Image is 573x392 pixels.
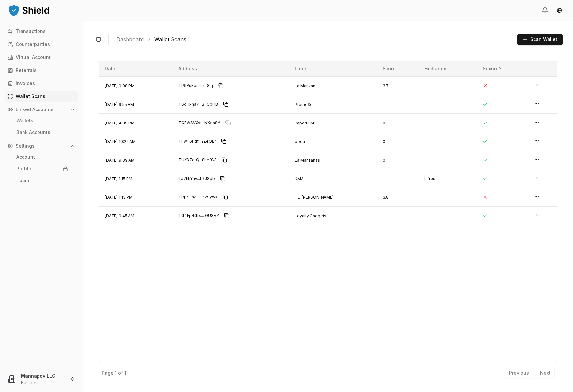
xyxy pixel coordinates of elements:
[218,173,228,184] button: Copy to clipboard
[220,192,231,202] button: Copy to clipboard
[118,371,123,375] p: of
[5,104,78,115] button: Linked Accounts
[178,195,218,200] span: TRp5HnAH...hV9ywk
[105,102,134,107] span: [DATE] 9:55 AM
[16,94,45,99] p: Wallet Scans
[220,99,231,109] button: Copy to clipboard
[178,102,218,107] span: TSoHxna7...BTCbHB
[116,36,512,43] nav: breadcrumb
[424,175,439,182] div: Yes
[105,83,135,88] span: [DATE] 9:08 PM
[21,379,65,386] p: Business
[16,55,51,60] p: Virtual Account
[5,78,78,89] a: Invoices
[14,175,70,186] a: Team
[99,61,173,77] th: Date
[295,121,314,125] span: import FM
[530,36,557,43] span: Scan Wallet
[154,36,186,43] a: Wallet Scans
[16,29,46,34] p: Transactions
[419,61,477,77] th: Exchange
[173,61,290,77] th: Address
[219,155,230,165] button: Copy to clipboard
[295,176,304,181] span: KMA
[105,121,135,125] span: [DATE] 4:39 PM
[105,176,132,181] span: [DATE] 1:15 PM
[115,371,117,375] p: 1
[105,139,136,144] span: [DATE] 10:22 AM
[16,42,50,47] p: Counterparties
[124,371,126,375] p: 1
[178,83,213,88] span: TP9VuEor...usL8Lj
[105,158,135,163] span: [DATE] 9:09 AM
[383,121,385,125] span: 0
[383,158,385,163] span: 0
[8,4,50,17] img: ShieldPay Logo
[178,120,220,125] span: TGFWSVQo...NXea8V
[377,61,419,77] th: Score
[223,118,233,128] button: Copy to clipboard
[5,26,78,36] a: Transactions
[5,39,78,50] a: Counterparties
[16,167,31,171] p: Profile
[219,136,229,147] button: Copy to clipboard
[221,211,232,221] button: Copy to clipboard
[16,130,50,135] p: Bank Accounts
[295,83,318,88] span: La Manzana
[14,115,70,126] a: Wallets
[477,61,529,77] th: Secure?
[178,139,216,144] span: TFwT6Fdf...2ZeQBr
[517,34,563,45] button: Scan Wallet
[3,369,81,389] button: Mannapov LLCBusiness
[5,65,78,76] a: Referrals
[116,36,144,43] a: Dashboard
[383,195,389,200] span: 3.8
[5,141,78,151] button: Settings
[290,61,377,77] th: Label
[16,178,29,183] p: Team
[102,371,113,375] p: Page
[5,52,78,63] a: Virtual Account
[105,213,134,218] span: [DATE] 9:45 AM
[295,158,320,163] span: La Manzanas
[16,144,35,148] p: Settings
[16,81,35,86] p: Invoices
[383,83,389,88] span: 3.7
[295,195,334,200] span: TD [PERSON_NAME]
[14,127,70,138] a: Bank Accounts
[178,157,217,163] span: TUYXZgtQ...8hefC3
[216,80,226,91] button: Copy to clipboard
[14,164,70,174] a: Profile
[16,118,33,123] p: Wallets
[16,107,53,112] p: Linked Accounts
[178,213,219,218] span: TG4Ep4Gb...zGUSVY
[178,176,215,181] span: TJ7hhYhV...L3JSdb
[295,102,315,107] span: PromoSell
[21,372,65,379] p: Mannapov LLC
[383,139,385,144] span: 0
[295,213,326,218] span: Loyalty Gadgets
[105,195,133,200] span: [DATE] 1:13 PM
[16,68,37,73] p: Referrals
[14,152,70,162] a: Account
[295,139,305,144] span: boda
[5,91,78,102] a: Wallet Scans
[16,155,35,159] p: Account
